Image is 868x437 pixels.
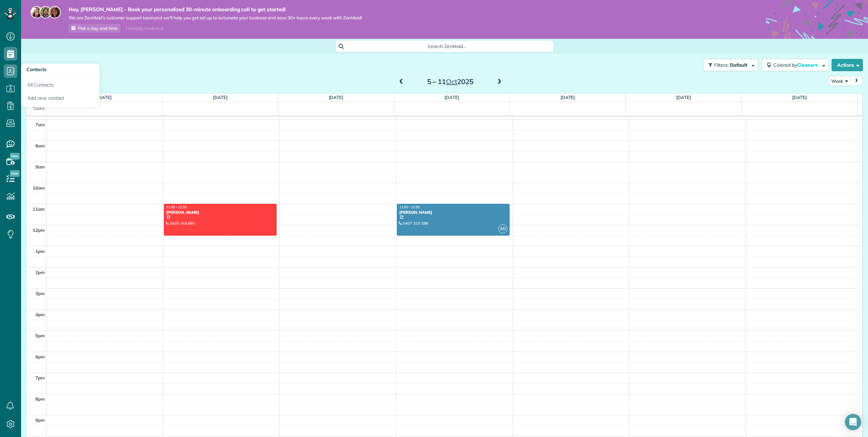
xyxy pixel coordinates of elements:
h2: 5 – 11 2025 [408,78,493,85]
div: Open Intercom Messenger [845,414,861,430]
span: Cleaners [797,62,819,68]
span: 4pm [35,312,45,317]
span: Oct [446,77,457,86]
img: michelle-19f622bdf1676172e81f8f8fba1fb50e276960ebfe0243fe18214015130c80e4.jpg [49,6,61,18]
a: Filters: Default [700,59,758,71]
a: [DATE] [676,95,691,100]
span: Tasks [33,106,45,111]
span: Pick a day and time [78,26,117,31]
span: New [10,153,20,160]
img: maria-72a9807cf96188c08ef61303f053569d2e2a8a1cde33d635c8a3ac13582a053d.jpg [31,6,43,18]
span: 8pm [35,396,45,402]
a: [DATE] [329,95,344,100]
a: [DATE] [561,95,575,100]
img: jorge-587dff0eeaa6aab1f244e6dc62b8924c3b6ad411094392a53c71c6c4a576187d.jpg [39,6,52,18]
a: All Contacts [21,76,99,92]
span: 7am [35,122,45,127]
span: 8am [35,143,45,148]
a: [DATE] [97,95,112,100]
span: 2pm [35,270,45,275]
span: 11:00 - 12:30 [166,205,187,209]
button: next [850,76,863,85]
button: Actions [832,59,863,71]
span: New [10,170,20,177]
div: I already booked it [122,24,167,33]
span: 11:00 - 12:30 [399,205,420,209]
span: 11am [33,206,45,212]
div: [PERSON_NAME] [399,210,507,215]
button: Colored byCleaners [762,59,829,71]
span: 3pm [35,291,45,296]
span: 12pm [33,227,45,233]
span: 10am [33,185,45,191]
button: Week [828,76,851,85]
span: Default [730,62,748,68]
a: [DATE] [445,95,459,100]
span: 7pm [35,375,45,381]
span: Contacts [27,66,47,72]
a: [DATE] [213,95,228,100]
span: EO [498,224,507,233]
span: 5pm [35,333,45,338]
span: Filters: [714,62,729,68]
span: 6pm [35,354,45,359]
a: Add new contact [21,92,99,107]
a: Pick a day and time [69,24,120,33]
button: Filters: Default [703,59,758,71]
span: 9pm [35,417,45,423]
span: We are ZenMaid’s customer support team and we’ll help you get set up to automate your business an... [69,15,362,21]
strong: Hey, [PERSON_NAME] - Book your personalized 30-minute onboarding call to get started! [69,6,362,13]
a: [DATE] [792,95,807,100]
span: 1pm [35,248,45,254]
span: 9am [35,164,45,169]
div: [PERSON_NAME] [166,210,274,215]
span: Colored by [773,62,820,68]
